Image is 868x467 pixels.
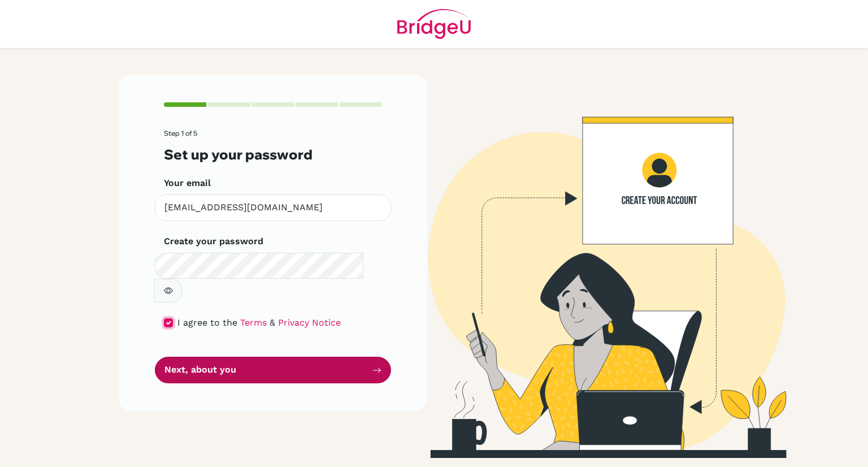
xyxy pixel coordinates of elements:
span: & [270,317,275,328]
h3: Set up your password [164,146,382,163]
span: Step 1 of 5 [164,129,197,137]
a: Terms [240,317,267,328]
a: Privacy Notice [278,317,341,328]
button: Next, about you [155,357,391,383]
input: Insert your email* [155,194,391,221]
label: Create your password [164,235,263,248]
span: I agree to the [177,317,237,328]
label: Your email [164,176,211,190]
